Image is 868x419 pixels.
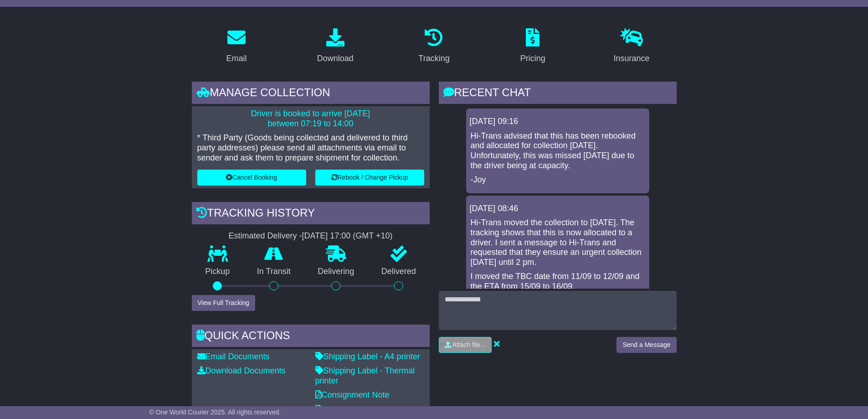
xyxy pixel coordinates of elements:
[471,131,645,171] p: Hi-Trans advised that this has been rebooked and allocated for collection [DATE]. Unfortunately, ...
[471,175,645,185] p: -Joy
[197,352,270,361] a: Email Documents
[197,109,424,129] p: Driver is booked to arrive [DATE] between 07:19 to 14:00
[471,218,645,267] p: Hi-Trans moved the collection to [DATE]. The tracking shows that this is now allocated to a drive...
[470,117,646,127] div: [DATE] 09:16
[439,82,677,106] div: RECENT CHAT
[520,52,545,65] div: Pricing
[226,52,247,65] div: Email
[418,52,449,65] div: Tracking
[368,267,430,277] p: Delivered
[315,390,390,399] a: Consignment Note
[192,82,430,106] div: Manage collection
[311,25,360,68] a: Download
[192,325,430,349] div: Quick Actions
[243,267,304,277] p: In Transit
[149,409,281,416] span: © One World Courier 2025. All rights reserved.
[616,337,676,353] button: Send a Message
[197,133,424,163] p: * Third Party (Goods being collected and delivered to third party addresses) please send all atta...
[192,231,430,241] div: Estimated Delivery -
[197,366,286,375] a: Download Documents
[192,267,244,277] p: Pickup
[614,52,650,65] div: Insurance
[412,25,455,68] a: Tracking
[315,405,404,414] a: Original Address Label
[304,267,368,277] p: Delivering
[192,295,255,311] button: View Full Tracking
[315,170,424,186] button: Rebook / Change Pickup
[471,272,645,291] p: I moved the TBC date from 11/09 to 12/09 and the ETA from 15/09 to 16/09.
[514,25,551,68] a: Pricing
[192,202,430,227] div: Tracking history
[470,204,646,214] div: [DATE] 08:46
[302,231,393,241] div: [DATE] 17:00 (GMT +10)
[315,366,415,385] a: Shipping Label - Thermal printer
[220,25,252,68] a: Email
[608,25,656,68] a: Insurance
[315,352,420,361] a: Shipping Label - A4 printer
[317,52,354,65] div: Download
[197,170,306,186] button: Cancel Booking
